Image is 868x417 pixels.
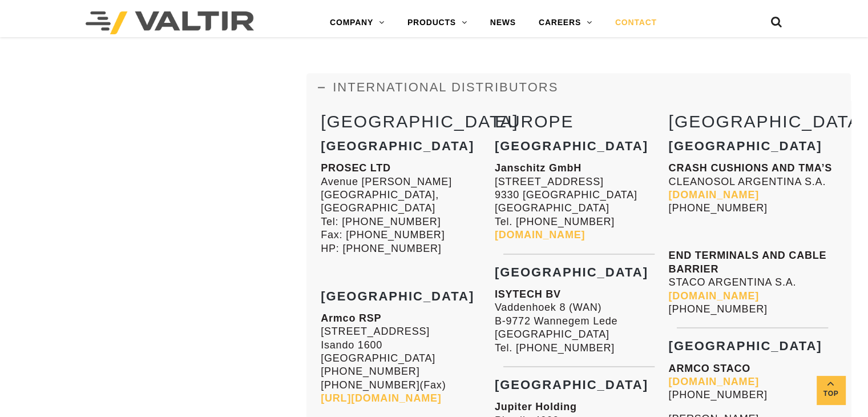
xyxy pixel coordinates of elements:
[495,229,585,240] a: [DOMAIN_NAME]
[668,363,750,374] strong: ARMCO STACO
[321,162,489,255] p: Avenue [PERSON_NAME][GEOGRAPHIC_DATA], [GEOGRAPHIC_DATA] Tel: [PHONE_NUMBER] Fax: [PHONE_NUMBER] ...
[321,139,474,153] strong: [GEOGRAPHIC_DATA]
[321,112,489,131] h2: [GEOGRAPHIC_DATA]
[495,265,648,279] strong: [GEOGRAPHIC_DATA]
[495,139,648,153] strong: [GEOGRAPHIC_DATA]
[604,11,668,34] a: CONTACT
[668,162,837,215] p: CLEANOSOL ARGENTINA S.A. [PHONE_NUMBER]
[668,362,837,402] p: [PHONE_NUMBER]
[321,312,489,406] p: [STREET_ADDRESS] Isando 1600 [GEOGRAPHIC_DATA] [PHONE_NUMBER] [PHONE_NUMBER](Fax)
[321,392,441,404] a: [URL][DOMAIN_NAME]
[668,250,826,274] strong: END TERMINALS AND CABLE BARRIER
[495,162,663,242] p: [STREET_ADDRESS] 9330 [GEOGRAPHIC_DATA] [GEOGRAPHIC_DATA] Tel. [PHONE_NUMBER]
[668,189,758,201] a: [DOMAIN_NAME]
[321,312,381,324] strong: Armco RSP
[668,162,832,174] strong: CRASH CUSHIONS AND TMA’S
[86,11,254,34] img: Valtir
[668,249,837,316] p: STACO ARGENTINA S.A. [PHONE_NUMBER]
[817,376,845,404] a: Top
[495,401,577,412] strong: Jupiter Holding
[495,288,561,300] strong: ISYTECH BV
[668,290,758,302] a: [DOMAIN_NAME]
[321,289,474,303] strong: [GEOGRAPHIC_DATA]
[668,139,822,153] strong: [GEOGRAPHIC_DATA]
[318,11,396,34] a: COMPANY
[479,11,527,34] a: NEWS
[495,378,648,392] strong: [GEOGRAPHIC_DATA]
[668,339,822,353] strong: [GEOGRAPHIC_DATA]
[396,11,479,34] a: PRODUCTS
[668,112,837,131] h2: [GEOGRAPHIC_DATA]
[668,376,758,387] a: [DOMAIN_NAME]
[495,112,663,131] h2: EUROPE
[321,162,391,174] strong: PROSEC LTD
[817,387,845,400] span: Top
[306,73,851,102] a: INTERNATIONAL DISTRIBUTORS
[495,288,663,355] p: Vaddenhoek 8 (WAN) B-9772 Wannegem Lede [GEOGRAPHIC_DATA] Tel. [PHONE_NUMBER]
[333,80,558,94] span: INTERNATIONAL DISTRIBUTORS
[527,11,604,34] a: CAREERS
[495,162,582,174] strong: Janschitz GmbH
